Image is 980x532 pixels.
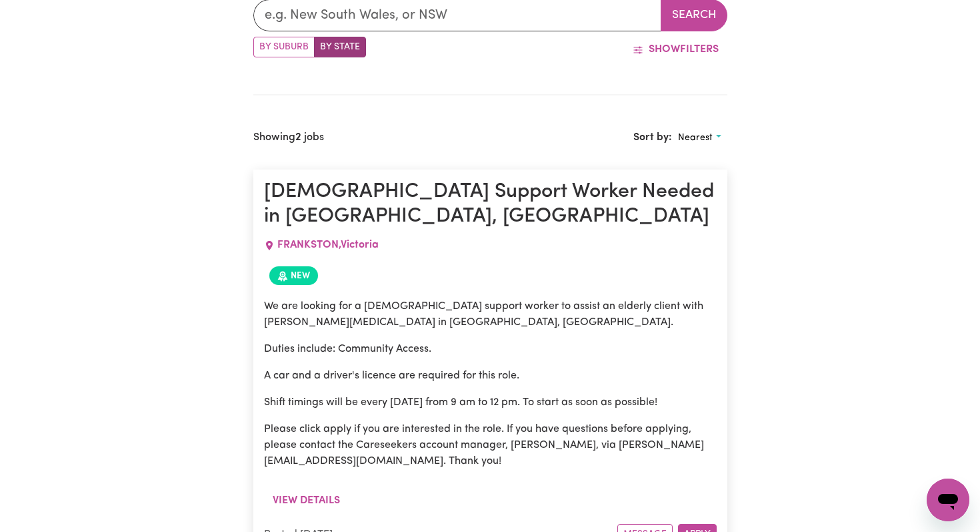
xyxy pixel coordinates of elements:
[927,479,969,521] iframe: Button to launch messaging window
[624,37,727,62] button: ShowFilters
[295,132,301,143] b: 2
[264,368,717,384] p: A car and a driver's licence are required for this role.
[672,127,727,148] button: Sort search results
[649,44,680,55] span: Show
[264,298,717,330] p: We are looking for a [DEMOGRAPHIC_DATA] support worker to assist an elderly client with [PERSON_N...
[314,37,366,57] label: Search by state
[264,421,717,469] p: Please click apply if you are interested in the role. If you have questions before applying, plea...
[269,266,318,285] span: Job posted within the last 30 days
[264,341,717,357] p: Duties include: Community Access.
[264,488,349,513] button: View details
[253,37,315,57] label: Search by suburb/post code
[678,133,713,143] span: Nearest
[633,133,672,144] span: Sort by:
[277,240,379,250] span: FRANKSTON , Victoria
[264,180,717,229] h1: [DEMOGRAPHIC_DATA] Support Worker Needed in [GEOGRAPHIC_DATA], [GEOGRAPHIC_DATA]
[264,394,717,411] p: Shift timings will be every [DATE] from 9 am to 12 pm. To start as soon as possible!
[253,131,324,144] h2: Showing jobs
